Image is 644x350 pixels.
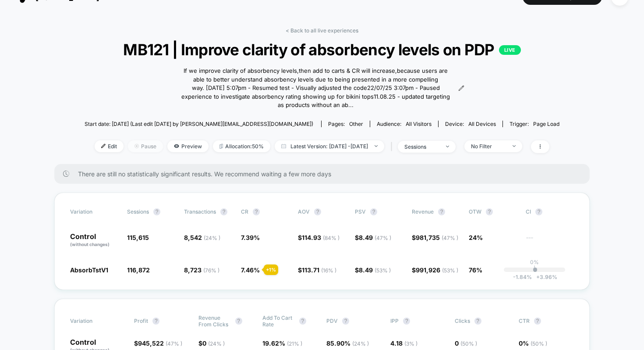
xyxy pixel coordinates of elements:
span: $ [355,234,391,241]
span: Variation [70,314,118,328]
span: 991,926 [416,266,458,274]
span: AOV [298,208,310,215]
span: ( 50 % ) [460,340,477,347]
span: CI [526,208,574,215]
button: ? [535,208,542,215]
span: OTW [469,208,517,215]
span: Profit [134,318,148,324]
img: end [446,146,449,147]
div: Trigger: [510,121,559,127]
span: 945,522 [138,339,182,347]
span: ( 50 % ) [531,340,547,347]
span: 0 % [519,339,547,347]
span: ( 76 % ) [203,267,219,274]
span: CR [241,208,248,215]
span: $ [198,339,225,347]
span: Revenue From Clicks [198,314,231,328]
span: | [389,140,398,153]
button: ? [299,318,306,325]
span: 981,735 [416,234,458,241]
span: PSV [355,208,366,215]
span: other [349,121,363,127]
p: Control [70,233,118,248]
span: Transactions [184,208,216,215]
span: $ [298,234,340,241]
a: < Back to all live experiences [286,27,358,34]
div: sessions [404,143,439,150]
span: Page Load [533,121,559,127]
button: ? [438,208,445,215]
span: IPP [390,318,399,324]
span: ( 3 % ) [404,340,418,347]
span: Edit [95,140,124,152]
img: end [134,144,139,148]
span: 113.71 [302,266,336,274]
span: 85.90 % [326,339,369,347]
span: Clicks [455,318,470,324]
span: 0 [202,339,225,347]
span: ( 53 % ) [442,267,458,274]
span: $ [355,266,391,274]
p: LIVE [499,45,521,55]
span: all devices [468,121,496,127]
img: calendar [281,144,286,148]
span: 116,872 [127,266,150,274]
span: AbsorbTstV1 [70,266,108,274]
span: ( 84 % ) [323,235,340,241]
span: 3.96 % [532,274,557,280]
span: 76% [469,266,482,274]
button: ? [152,318,159,325]
span: ( 21 % ) [287,340,302,347]
p: 0% [530,259,539,265]
span: 8,723 [184,266,219,274]
span: CTR [519,318,530,324]
span: Start date: [DATE] (Last edit [DATE] by [PERSON_NAME][EMAIL_ADDRESS][DOMAIN_NAME]) [85,121,313,127]
span: 0 [455,339,477,347]
span: Preview [167,140,209,152]
span: $ [412,266,458,274]
span: ( 53 % ) [375,267,391,274]
span: Add To Cart Rate [262,314,295,328]
button: ? [220,208,227,215]
img: rebalance [219,144,223,149]
span: 19.62 % [262,339,302,347]
img: edit [101,144,106,148]
span: $ [134,339,182,347]
p: | [534,265,535,272]
span: ( 24 % ) [208,340,225,347]
span: $ [412,234,458,241]
img: end [513,145,516,147]
span: + [536,274,540,280]
span: Variation [70,208,118,215]
button: ? [314,208,321,215]
span: 24% [469,234,483,241]
button: ? [235,318,242,325]
div: Audience: [377,121,432,127]
span: All Visitors [406,121,432,127]
span: 8.49 [359,234,391,241]
button: ? [474,318,481,325]
span: Revenue [412,208,434,215]
div: Pages: [328,121,363,127]
span: 7.39 % [241,234,260,241]
button: ? [253,208,260,215]
span: ( 47 % ) [442,235,458,241]
span: 8,542 [184,234,220,241]
span: Allocation: 50% [213,140,270,152]
button: ? [403,318,410,325]
span: 4.18 [390,339,418,347]
span: ( 24 % ) [352,340,369,347]
span: --- [526,235,574,248]
span: If we improve clarity of absorbency levels,then add to carts & CR will increase,because users are... [180,67,452,110]
span: ( 47 % ) [166,340,182,347]
span: Device: [438,121,502,127]
span: 114.93 [302,234,340,241]
img: end [375,145,378,147]
button: ? [342,318,349,325]
div: No Filter [471,143,506,150]
span: ( 47 % ) [375,235,391,241]
span: 7.46 % [241,266,260,274]
span: There are still no statistically significant results. We recommend waiting a few more days [78,170,572,178]
span: Sessions [127,208,149,215]
span: (without changes) [70,242,110,247]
